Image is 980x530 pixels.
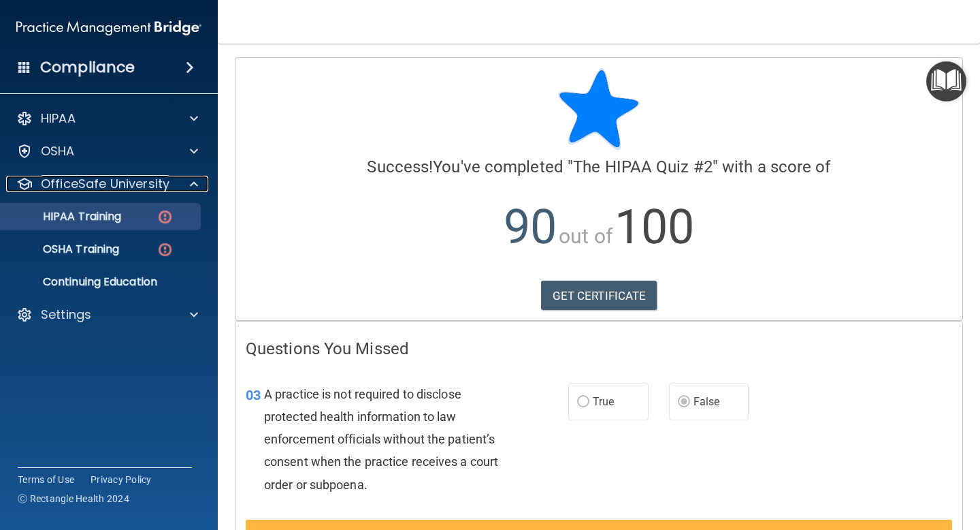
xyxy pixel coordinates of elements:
[16,14,201,42] img: PMB logo
[16,110,198,127] a: HIPAA
[541,281,657,311] a: GET CERTIFICATE
[157,241,174,258] img: danger-circle.6113f641.png
[504,199,557,255] span: 90
[16,176,198,192] a: OfficeSafe University
[9,210,121,223] p: HIPAA Training
[559,224,612,248] span: out of
[16,307,198,323] a: Settings
[16,143,198,159] a: OSHA
[593,395,614,408] span: True
[558,68,640,150] img: blue-star-rounded.9d042014.png
[9,243,119,256] p: OSHA Training
[926,61,966,102] button: Open Resource Center
[41,110,76,127] p: HIPAA
[264,387,498,492] span: A practice is not required to disclose protected health information to law enforcement officials ...
[18,473,74,486] a: Terms of Use
[367,157,433,176] span: Success!
[246,387,261,403] span: 03
[693,395,720,408] span: False
[41,143,75,159] p: OSHA
[41,176,169,192] p: OfficeSafe University
[615,199,694,255] span: 100
[246,340,952,358] h4: Questions You Missed
[246,158,952,176] h4: You've completed " " with a score of
[573,157,713,176] span: The HIPAA Quiz #2
[91,473,152,486] a: Privacy Policy
[41,307,91,323] p: Settings
[678,397,690,407] input: False
[157,208,174,225] img: danger-circle.6113f641.png
[18,492,129,505] span: Ⓒ Rectangle Health 2024
[9,275,195,289] p: Continuing Education
[577,397,589,407] input: True
[40,58,135,77] h4: Compliance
